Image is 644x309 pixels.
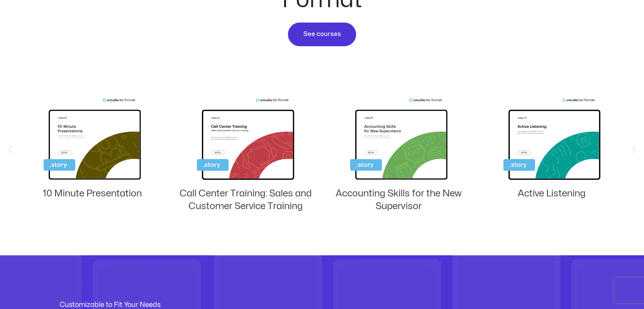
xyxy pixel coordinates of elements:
[180,189,312,211] a: Call Center Training: Sales and Customer Service Training
[477,98,626,213] div: 3 / 8
[628,144,639,154] div: Next slide
[324,98,473,213] div: 2 / 8
[518,189,586,198] a: Active Listening
[287,22,357,47] a: See courses
[5,144,16,154] div: Previous slide
[303,29,341,39] span: See courses
[171,98,320,213] div: 1 / 8
[18,98,167,213] div: 8 / 8
[336,189,462,211] a: Accounting Skills for the New Supervisor
[43,189,142,198] a: 10 Minute Presentation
